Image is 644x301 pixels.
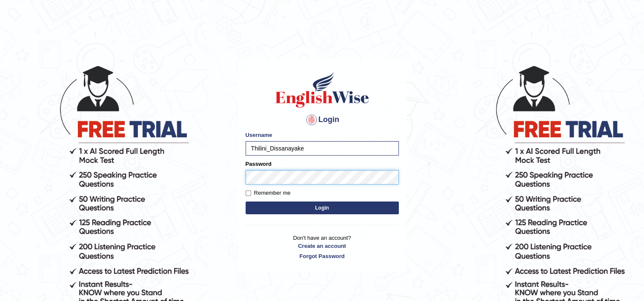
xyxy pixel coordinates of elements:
h4: Login [246,113,399,127]
label: Password [246,160,272,168]
label: Remember me [246,189,291,197]
button: Login [246,202,399,214]
input: Remember me [246,190,251,196]
label: Username [246,131,272,139]
img: Logo of English Wise sign in for intelligent practice with AI [274,71,371,109]
a: Create an account [246,242,399,250]
a: Forgot Password [246,252,399,260]
p: Don't have an account? [246,234,399,260]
